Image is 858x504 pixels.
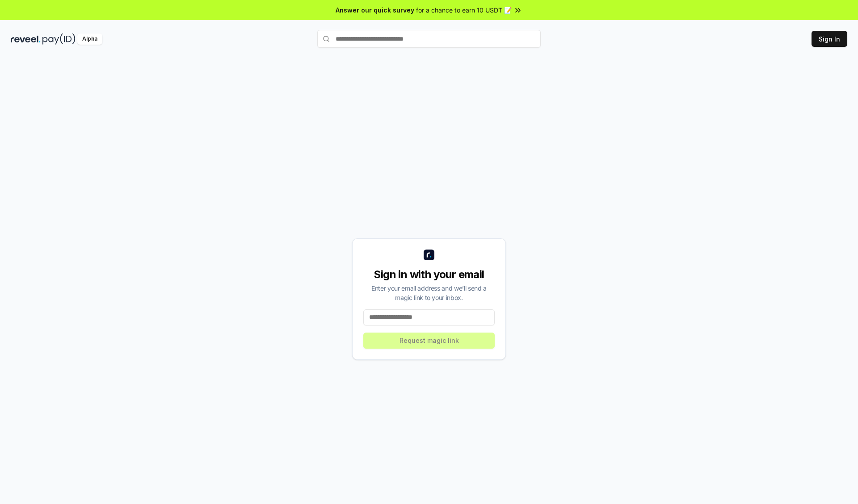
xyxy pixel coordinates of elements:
img: pay_id [42,33,76,45]
div: Sign in with your email [363,267,495,282]
button: Sign In [812,31,847,47]
div: Enter your email address and we’ll send a magic link to your inbox. [363,283,495,302]
div: Alpha [77,33,102,45]
img: logo_small [424,250,434,260]
img: reveel_dark [11,33,41,45]
span: for a chance to earn 10 USDT 📝 [416,5,512,15]
span: Answer our quick survey [336,5,414,15]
